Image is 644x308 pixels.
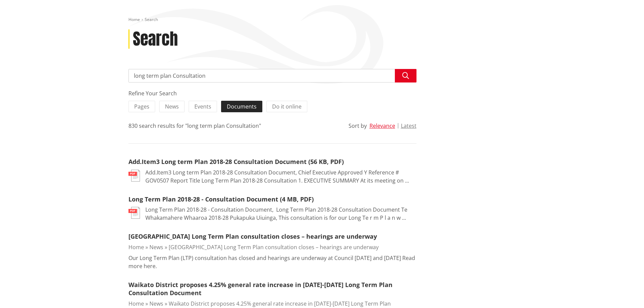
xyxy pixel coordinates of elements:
div: Refine Your Search [128,89,416,97]
a: [GEOGRAPHIC_DATA] Long Term Plan consultation closes – hearings are underway [169,243,379,251]
span: Do it online [272,103,302,110]
a: [GEOGRAPHIC_DATA] Long Term Plan consultation closes – hearings are underway [128,232,377,240]
a: Waikato District proposes 4.25% general rate increase in [DATE]-[DATE] Long Term Plan Consultatio... [128,281,392,297]
iframe: Messenger Launcher [613,280,637,304]
a: Home [128,17,140,22]
span: Events [194,103,211,110]
button: Relevance [369,123,395,129]
a: News [149,243,163,251]
span: Documents [227,103,257,110]
p: Long Term Plan 2018-28 - Consultation Document, ﻿ Long Term Plan 2018-28 Consultation Document Te... [145,206,416,222]
h1: Search [133,29,178,49]
a: News [149,300,163,307]
span: Search [145,17,158,22]
button: Latest [401,123,416,129]
div: 830 search results for "long term plan Consultation" [128,122,261,130]
p: Add.Item3 Long term Plan 2018-28 Consultation Document, Chief Executive Approved Y Reference # GO... [145,168,416,185]
div: Sort by [349,122,367,130]
img: document-pdf.svg [128,207,140,219]
p: Our Long Term Plan (LTP) consultation has closed and hearings are underway at Council [DATE] and ... [128,254,416,270]
a: Add.Item3 Long term Plan 2018-28 Consultation Document (56 KB, PDF) [128,158,344,166]
img: document-pdf.svg [128,170,140,182]
input: Search input [128,69,416,82]
nav: breadcrumb [128,17,516,23]
a: Long Term Plan 2018-28 - Consultation Document (4 MB, PDF) [128,195,314,203]
a: Home [128,243,144,251]
span: News [165,103,179,110]
a: Home [128,300,144,307]
span: Pages [134,103,149,110]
